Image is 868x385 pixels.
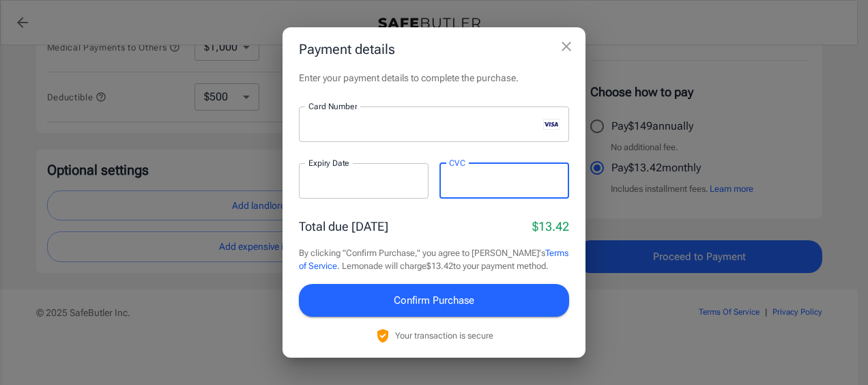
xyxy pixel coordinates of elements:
svg: visa [543,119,560,130]
iframe: Secure card number input frame [308,117,538,130]
h2: Payment details [283,27,585,71]
button: close [553,33,580,60]
p: Enter your payment details to complete the purchase. [299,71,569,85]
label: Expiry Date [308,157,349,169]
label: CVC [449,157,465,169]
p: $13.42 [532,217,569,236]
p: By clicking "Confirm Purchase," you agree to [PERSON_NAME]'s . Lemonade will charge $13.42 to you... [299,246,569,273]
button: Confirm Purchase [299,284,569,317]
iframe: Secure expiration date input frame [308,174,419,187]
span: Confirm Purchase [394,291,474,309]
iframe: Secure CVC input frame [449,174,560,187]
p: Total due [DATE] [299,217,388,236]
label: Card Number [308,100,357,112]
p: Your transaction is secure [395,329,493,342]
